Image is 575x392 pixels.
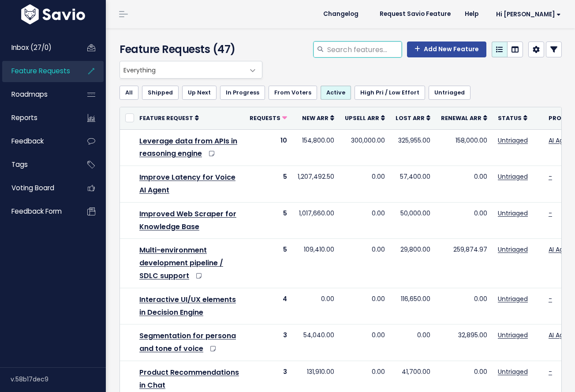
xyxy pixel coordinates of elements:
[302,114,329,122] span: New ARR
[340,202,390,239] td: 0.00
[11,183,54,192] span: Voting Board
[340,166,390,203] td: 0.00
[292,202,340,239] td: 1,017,660.00
[2,155,73,175] a: Tags
[139,209,236,232] a: Improved Web Scraper for Knowledge Base
[498,331,528,339] a: Untriaged
[340,129,390,166] td: 300,000.00
[292,288,340,324] td: 0.00
[139,367,239,390] a: Product Recommendations in Chat
[498,367,528,376] a: Untriaged
[2,84,73,105] a: Roadmaps
[373,8,458,21] a: Request Savio Feature
[11,368,106,391] div: v.58b17dec9
[498,209,528,218] a: Untriaged
[2,178,73,198] a: Voting Board
[340,239,390,288] td: 0.00
[139,172,235,195] a: Improve Latency for Voice AI Agent
[345,113,385,122] a: Upsell ARR
[292,324,340,361] td: 54,040.00
[407,41,486,57] a: Add New Feature
[355,86,425,100] a: High Pri / Low Effort
[11,136,44,146] span: Feedback
[244,239,292,288] td: 5
[292,129,340,166] td: 154,800.00
[11,207,62,216] span: Feedback form
[2,108,73,128] a: Reports
[498,294,528,303] a: Untriaged
[11,66,70,75] span: Feature Requests
[429,86,470,100] a: Untriaged
[119,86,562,100] ul: Filter feature requests
[11,90,48,99] span: Roadmaps
[498,113,527,122] a: Status
[390,166,436,203] td: 57,400.00
[549,245,574,254] a: AI Agent
[139,113,199,122] a: Feature Request
[11,43,52,52] span: Inbox (27/0)
[250,113,287,122] a: Requests
[244,288,292,324] td: 4
[302,113,334,122] a: New ARR
[498,172,528,181] a: Untriaged
[11,113,37,122] span: Reports
[119,61,262,79] span: Everything
[119,41,258,57] h4: Feature Requests (47)
[19,4,87,24] img: logo-white.9d6f32f41409.svg
[244,129,292,166] td: 10
[11,160,28,169] span: Tags
[549,209,552,218] a: -
[390,202,436,239] td: 50,000.00
[436,202,493,239] td: 0.00
[458,8,485,21] a: Help
[436,239,493,288] td: 259,874.97
[441,114,482,122] span: Renewal ARR
[549,367,552,376] a: -
[340,324,390,361] td: 0.00
[441,113,487,122] a: Renewal ARR
[139,114,193,122] span: Feature Request
[390,288,436,324] td: 116,650.00
[139,331,236,354] a: Segmentation for persona and tone of voice
[396,114,425,122] span: Lost ARR
[2,61,73,81] a: Feature Requests
[244,166,292,203] td: 5
[2,131,73,151] a: Feedback
[345,114,379,122] span: Upsell ARR
[250,114,280,122] span: Requests
[436,166,493,203] td: 0.00
[139,136,237,159] a: Leverage data from APIs in reasoning engine
[485,8,568,21] a: Hi [PERSON_NAME]
[182,86,217,100] a: Up Next
[549,136,574,145] a: AI Agent
[244,324,292,361] td: 3
[220,86,265,100] a: In Progress
[436,129,493,166] td: 158,000.00
[436,288,493,324] td: 0.00
[244,202,292,239] td: 5
[549,294,552,303] a: -
[390,324,436,361] td: 0.00
[498,114,522,122] span: Status
[120,61,244,78] span: Everything
[436,324,493,361] td: 32,895.00
[496,11,561,18] span: Hi [PERSON_NAME]
[498,245,528,254] a: Untriaged
[139,294,236,317] a: Interactive UI/UX elements in Decision Engine
[323,11,358,17] span: Changelog
[396,113,430,122] a: Lost ARR
[2,201,73,222] a: Feedback form
[340,288,390,324] td: 0.00
[390,129,436,166] td: 325,955.00
[549,172,552,181] a: -
[119,86,138,100] a: All
[269,86,317,100] a: From Voters
[498,136,528,145] a: Untriaged
[292,166,340,203] td: 1,207,492.50
[2,38,73,58] a: Inbox (27/0)
[142,86,179,100] a: Shipped
[292,239,340,288] td: 109,410.00
[139,245,223,281] a: Multi-environment development pipeline / SDLC support
[321,86,351,100] a: Active
[326,41,402,57] input: Search features...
